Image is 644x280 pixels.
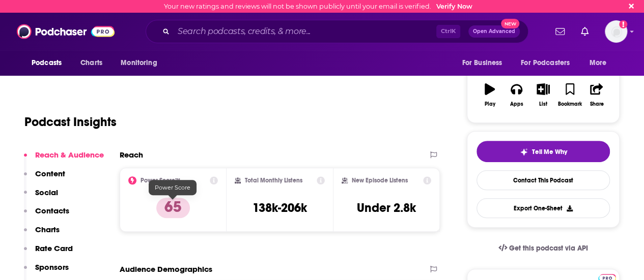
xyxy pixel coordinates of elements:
[551,23,569,40] a: Show notifications dropdown
[35,206,69,215] p: Contacts
[253,200,307,215] h3: 138k-206k
[24,206,69,225] button: Contacts
[477,198,610,218] button: Export One-Sheet
[582,53,620,73] button: open menu
[436,25,460,38] span: Ctrl K
[35,188,58,197] p: Social
[35,262,69,272] p: Sponsors
[24,243,73,262] button: Rate Card
[477,141,610,162] button: tell me why sparkleTell Me Why
[24,114,117,130] h1: Podcast Insights
[146,20,528,43] div: Search podcasts, credits, & more...
[24,169,65,188] button: Content
[605,20,627,43] button: Show profile menu
[24,188,58,206] button: Social
[503,77,529,113] button: Apps
[174,23,436,40] input: Search podcasts, credits, & more...
[558,101,582,107] div: Bookmark
[149,180,197,195] div: Power Score
[141,177,180,184] h2: Power Score™
[605,20,627,43] span: Logged in as carlosrosario
[539,101,547,107] div: List
[455,53,515,73] button: open menu
[590,101,603,107] div: Share
[357,200,416,215] h3: Under 2.8k
[114,53,170,73] button: open menu
[583,77,610,113] button: Share
[32,56,62,70] span: Podcasts
[510,101,523,107] div: Apps
[24,53,75,73] button: open menu
[35,243,73,253] p: Rate Card
[120,150,143,160] h2: Reach
[605,20,627,43] img: User Profile
[436,3,472,10] a: Verify Now
[556,77,583,113] button: Bookmark
[80,56,102,70] span: Charts
[156,198,190,218] p: 65
[24,225,60,243] button: Charts
[477,170,610,190] a: Contact This Podcast
[477,77,503,113] button: Play
[352,177,408,184] h2: New Episode Listens
[509,244,588,253] span: Get this podcast via API
[521,56,570,70] span: For Podcasters
[17,22,115,41] img: Podchaser - Follow, Share and Rate Podcasts
[520,148,528,156] img: tell me why sparkle
[577,23,593,40] a: Show notifications dropdown
[24,150,104,169] button: Reach & Audience
[245,177,302,184] h2: Total Monthly Listens
[530,77,556,113] button: List
[501,19,519,28] span: New
[619,20,627,28] svg: Email not verified
[490,236,596,261] a: Get this podcast via API
[468,25,520,38] button: Open AdvancedNew
[74,53,108,73] a: Charts
[120,264,212,274] h2: Audience Demographics
[514,53,584,73] button: open menu
[590,56,607,70] span: More
[485,101,495,107] div: Play
[121,56,157,70] span: Monitoring
[462,56,502,70] span: For Business
[35,150,104,160] p: Reach & Audience
[532,148,567,156] span: Tell Me Why
[164,3,472,10] div: Your new ratings and reviews will not be shown publicly until your email is verified.
[35,169,65,178] p: Content
[473,29,515,34] span: Open Advanced
[35,225,60,234] p: Charts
